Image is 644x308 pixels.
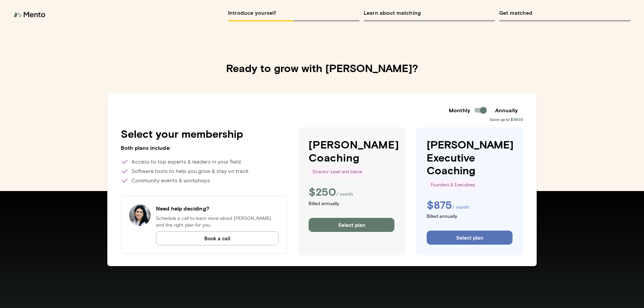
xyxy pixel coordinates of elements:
button: Select plan [427,231,513,245]
button: Book a call [156,231,279,245]
span: Save up to $1500 [490,117,523,122]
img: logo [13,8,47,21]
p: Schedule a call to learn more about [PERSON_NAME] and the right plan for you. [156,215,279,229]
h6: Annually [490,106,523,114]
span: Director-Level and below [309,169,366,175]
p: Community events & workshops [121,177,287,185]
h6: Learn about matching [364,8,495,17]
p: Software tools to help you grow & stay on track [121,167,287,175]
button: Select plan [309,218,394,232]
img: Have a question? [129,204,151,226]
h4: $ 875 [427,198,452,211]
p: / month [336,191,353,198]
span: Founders & Executives [427,182,479,188]
h6: Both plans include: [121,144,287,152]
h6: Get matched [499,8,631,17]
p: / month [452,204,469,211]
h4: [PERSON_NAME] Executive Coaching [427,138,513,177]
p: Billed annually [427,213,513,221]
h6: Monthly [449,106,470,114]
h6: Introduce yourself [228,8,360,17]
p: Access to top experts & leaders in your field [121,158,287,166]
h6: Need help deciding? [156,204,279,212]
h4: [PERSON_NAME] Coaching [309,138,394,164]
h4: $ 250 [309,185,336,198]
h4: Select your membership [121,127,287,140]
p: Billed annually [309,200,394,208]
